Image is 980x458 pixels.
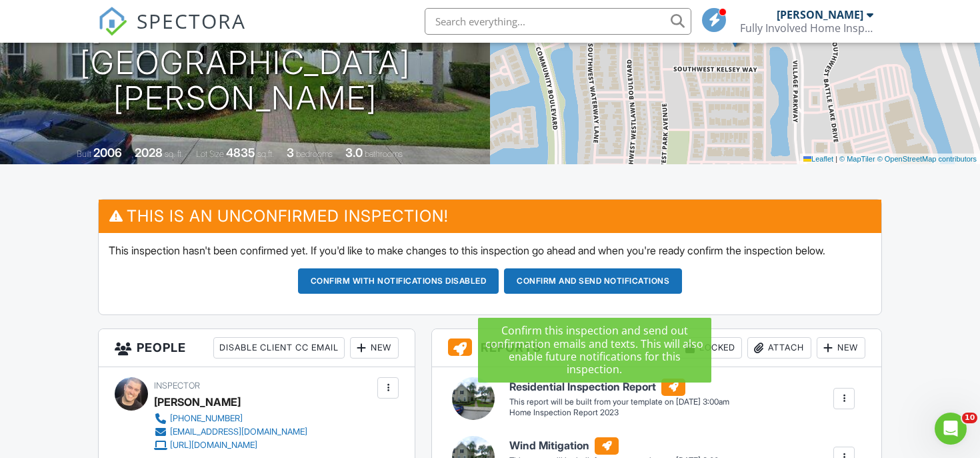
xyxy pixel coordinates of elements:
span: Lot Size [196,149,224,159]
div: Locked [679,337,742,359]
a: [PHONE_NUMBER] [154,412,307,425]
a: [EMAIL_ADDRESS][DOMAIN_NAME] [154,425,307,439]
div: 2028 [135,146,163,160]
span: 10 [962,413,977,423]
div: 2006 [93,146,122,160]
div: Attach [747,337,811,359]
div: [PERSON_NAME] [154,392,241,412]
iframe: Intercom live chat [935,413,967,445]
h3: Reports [432,329,881,367]
a: [URL][DOMAIN_NAME] [154,439,307,452]
h6: Residential Inspection Report [509,379,729,396]
a: SPECTORA [98,18,246,46]
a: © OpenStreetMap contributors [877,155,977,163]
h1: [STREET_ADDRESS] [GEOGRAPHIC_DATA][PERSON_NAME] [21,10,469,116]
div: Fully Involved Home Inspections [740,21,873,35]
div: 3.0 [345,146,363,160]
button: Confirm with notifications disabled [298,268,499,294]
span: sq. ft. [165,149,183,159]
div: 4835 [226,146,255,160]
a: © MapTiler [839,155,875,163]
div: 3 [287,146,294,160]
div: New [817,337,865,359]
div: New [350,337,399,359]
div: [PERSON_NAME] [777,8,863,21]
span: sq.ft. [257,149,274,159]
p: This inspection hasn't been confirmed yet. If you'd like to make changes to this inspection go ah... [109,243,871,258]
div: [URL][DOMAIN_NAME] [170,440,257,451]
div: This report will be built from your template on [DATE] 3:00am [509,397,729,407]
button: Confirm and send notifications [504,268,682,294]
div: [EMAIL_ADDRESS][DOMAIN_NAME] [170,427,307,437]
span: bathrooms [365,149,403,159]
h6: Wind Mitigation [509,437,729,455]
span: SPECTORA [137,7,246,35]
span: bedrooms [296,149,333,159]
h3: This is an Unconfirmed Inspection! [99,200,881,232]
span: Inspector [154,381,200,391]
input: Search everything... [425,8,691,35]
a: Leaflet [803,155,833,163]
div: [PHONE_NUMBER] [170,413,243,424]
span: | [835,155,837,163]
div: Disable Client CC Email [213,337,345,359]
img: The Best Home Inspection Software - Spectora [98,7,127,36]
span: Built [77,149,91,159]
div: Home Inspection Report 2023 [509,407,729,419]
h3: People [99,329,415,367]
